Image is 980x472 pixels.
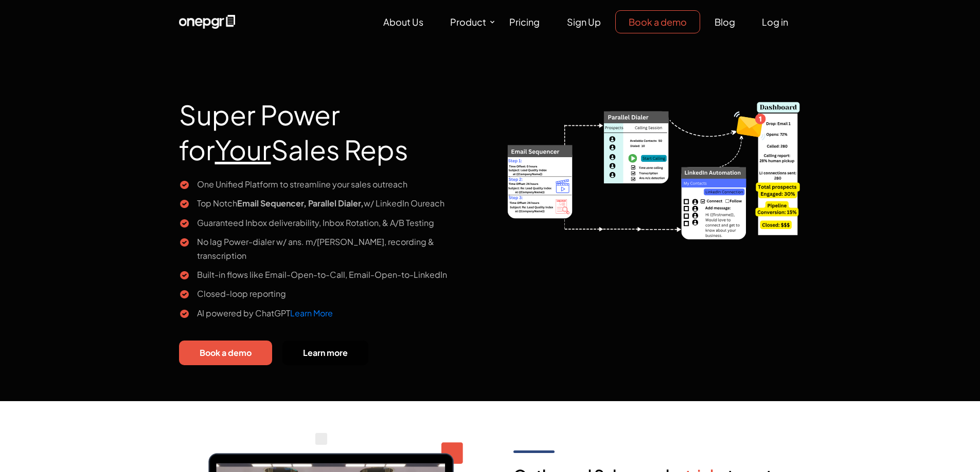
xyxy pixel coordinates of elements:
a: Book a demo [179,341,272,366]
a: Learn More [290,308,333,318]
h1: Super Power for Sales Reps [179,72,483,177]
li: Top Notch w/ LinkedIn Oureach [179,196,483,210]
li: One Unified Platform to streamline your sales outreach [179,177,483,191]
a: Book a demo [615,10,700,33]
b: Email Sequencer, Parallel Dialer, [237,198,364,209]
a: Blog [702,11,748,33]
img: multi-channel [498,72,801,242]
a: Product [437,11,496,33]
a: About Us [370,11,436,33]
li: Guaranteed Inbox deliverability, Inbox Rotation, & A/B Testing [179,216,483,230]
li: Built-in flows like Email-Open-to-Call, Email-Open-to-LinkedIn [179,268,483,281]
a: Pricing [496,11,553,33]
a: Learn more [282,341,368,366]
u: Your [215,133,271,166]
li: AI powered by ChatGPT [179,306,483,320]
a: Sign Up [554,11,614,33]
li: No lag Power-dialer w/ ans. m/[PERSON_NAME], recording & transcription [179,235,483,262]
li: Closed-loop reporting [179,287,483,300]
a: Log in [749,11,801,33]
